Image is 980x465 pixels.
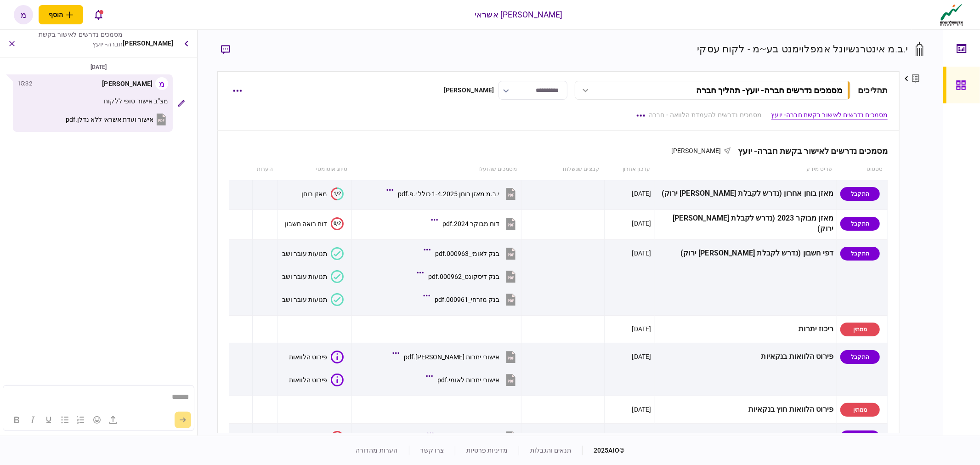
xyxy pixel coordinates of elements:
button: אישורי יתרות לאומי.pdf [428,369,518,390]
button: Bullet list [57,414,73,426]
div: בנק מזרחי_000961.pdf [435,296,499,303]
div: מסמכים נדרשים לאישור בקשת חברה- יועץ [26,30,123,49]
button: פירוט הלוואות [289,351,344,363]
div: בנק דיסקונט_000962.pdf [428,273,499,280]
div: בנק לאומי_000963.pdf [435,250,499,257]
button: בנק דיסקונט_000962.pdf [419,266,518,287]
div: [DATE] [632,219,651,228]
th: סיווג אוטומטי [278,159,352,180]
div: התקבל [840,247,880,261]
button: 2/9נסח רשם החברות [281,431,344,444]
button: אישורי יתרות מזרחי.pdf [395,346,518,367]
div: [PERSON_NAME] [123,30,173,57]
div: דוח מבוקר 2024.pdf [442,220,499,227]
span: [PERSON_NAME] [671,147,721,154]
text: 0/2 [334,221,341,227]
div: התקבל [840,187,880,201]
a: צרו קשר [420,447,444,454]
div: התקבל [840,431,880,444]
div: מאזן בוחן אחרון (נדרש לקבלת [PERSON_NAME] ירוק) [658,183,834,204]
a: תנאים והגבלות [530,447,571,454]
div: [PERSON_NAME] [444,85,494,95]
div: מסמכים נדרשים חברה- יועץ - תהליך חברה [696,85,842,95]
div: [DATE] [4,62,193,72]
div: דוח רואה חשבון [285,220,327,227]
div: אישורי יתרות מזרחי.pdf [404,353,499,361]
div: י.ב.מ מאזן בוחן 1-4.2025 כולל י.פ.pdf [398,190,499,198]
div: פירוט הלוואות חוץ בנקאיות [658,399,834,420]
div: מ [155,77,168,90]
div: מאזן בוחן [301,190,327,198]
div: 15:32 [17,79,32,88]
div: [DATE] [632,324,651,334]
button: פתח רשימת התראות [89,5,108,24]
div: ממתין [840,403,880,417]
button: נסח רשות החברות.pdf [429,427,518,448]
span: אישור ועדת אשראי ללא נדלן.pdf [66,116,153,123]
div: אישורי יתרות לאומי.pdf [437,376,499,384]
th: קבצים שנשלחו [521,159,604,180]
button: תנועות עובר ושב [282,247,344,260]
button: 0/2דוח רואה חשבון [285,217,344,230]
text: 1/2 [334,191,341,197]
div: פירוט הלוואות בנקאיות [658,346,834,367]
div: י.ב.מ אינטרנשיונל אמפלוימנט בע~מ - לקוח עסקי [697,41,908,57]
button: אישור ועדת אשראי ללא נדלן.pdf [66,113,168,126]
th: פריט מידע [655,159,837,180]
a: מסמכים נדרשים להעמדת הלוואה - חברה [649,110,762,120]
div: התקבל [840,350,880,364]
button: מ [14,5,33,24]
div: © 2025 AIO [582,446,624,455]
div: ממתין [840,323,880,336]
div: [PERSON_NAME] אשראי [475,9,563,21]
iframe: Rich Text Area [3,386,193,409]
button: Underline [41,414,57,426]
button: דוח מבוקר 2024.pdf [433,213,518,234]
button: Bold [9,414,24,426]
button: תנועות עובר ושב [282,293,344,306]
button: פתח תפריט להוספת לקוח [39,5,83,24]
button: Numbered list [73,414,89,426]
button: Emojis [89,414,105,426]
img: client company logo [938,3,965,26]
div: מאזן מבוקר 2023 (נדרש לקבלת [PERSON_NAME] ירוק) [658,213,834,234]
a: מסמכים נדרשים לאישור בקשת חברה- יועץ [771,110,888,120]
button: Italic [25,414,40,426]
div: תהליכים [858,84,888,96]
div: פירוט הלוואות [289,376,327,384]
div: [DATE] [632,405,651,414]
div: [DATE] [632,189,651,198]
div: נסח מפורט מרשם החברות [658,427,834,448]
div: ריכוז יתרות [658,319,834,340]
a: מדיניות פרטיות [466,447,508,454]
div: דפי חשבון (נדרש לקבלת [PERSON_NAME] ירוק) [658,243,834,264]
div: פירוט הלוואות [289,353,327,361]
div: [DATE] [632,249,651,258]
button: מסמכים נדרשים חברה- יועץ- תהליך חברה [575,81,850,100]
div: תנועות עובר ושב [282,273,327,280]
th: הערות [252,159,278,180]
th: סטטוס [837,159,888,180]
div: [DATE] [632,432,651,442]
th: עדכון אחרון [604,159,655,180]
button: י.ב.מ מאזן בוחן 1-4.2025 כולל י.פ.pdf [389,183,518,204]
button: בנק לאומי_000963.pdf [426,243,518,264]
div: תנועות עובר ושב [282,296,327,303]
div: תנועות עובר ושב [282,250,327,257]
p: מצ"ב אישור סופי ללקוח [17,96,168,106]
button: פירוט הלוואות [289,374,344,386]
div: התקבל [840,217,880,231]
button: תנועות עובר ושב [282,270,344,283]
button: 1/2מאזן בוחן [301,187,344,200]
div: מסמכים נדרשים לאישור בקשת חברה- יועץ [731,146,888,156]
div: [DATE] [632,352,651,361]
div: [PERSON_NAME] [102,79,153,89]
th: מסמכים שהועלו [352,159,521,180]
a: הערות מהדורה [356,447,398,454]
button: בנק מזרחי_000961.pdf [425,289,518,310]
